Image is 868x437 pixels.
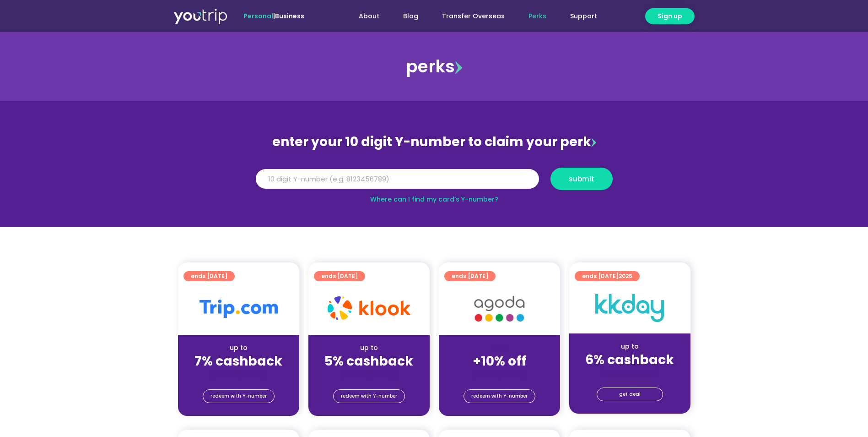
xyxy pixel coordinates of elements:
a: Sign up [645,8,695,24]
span: up to [491,343,508,352]
a: Perks [517,8,558,25]
a: Where can I find my card’s Y-number? [370,195,498,204]
a: About [347,8,391,25]
a: Business [275,11,304,21]
span: Personal [243,11,273,21]
div: up to [577,342,683,351]
span: submit [569,175,594,182]
button: submit [550,168,613,190]
span: ends [DATE] [321,271,358,281]
a: ends [DATE] [314,271,365,281]
span: | [243,11,304,21]
a: Transfer Overseas [430,8,517,25]
div: (for stays only) [577,368,683,378]
span: ends [DATE] [191,271,227,281]
strong: 7% cashback [194,352,282,370]
span: ends [DATE] [452,271,488,281]
span: redeem with Y-number [341,390,397,403]
strong: 5% cashback [324,352,413,370]
span: redeem with Y-number [210,390,267,403]
strong: +10% off [473,352,526,370]
a: Support [558,8,609,25]
div: enter your 10 digit Y-number to claim your perk [251,130,617,154]
div: (for stays only) [446,370,553,379]
nav: Menu [329,8,609,25]
a: ends [DATE] [183,271,235,281]
span: ends [DATE] [582,271,632,281]
a: ends [DATE] [444,271,496,281]
a: redeem with Y-number [464,389,535,403]
div: (for stays only) [185,370,292,379]
input: 10 digit Y-number (e.g. 8123456789) [256,169,539,189]
span: 2025 [619,272,632,280]
a: ends [DATE]2025 [575,271,640,281]
a: Blog [391,8,430,25]
div: up to [185,343,292,353]
span: redeem with Y-number [471,390,528,403]
div: (for stays only) [316,370,422,379]
strong: 6% cashback [585,351,674,369]
a: redeem with Y-number [333,389,405,403]
a: get deal [597,388,663,401]
span: get deal [619,388,641,401]
form: Y Number [256,168,613,197]
div: up to [316,343,422,353]
a: redeem with Y-number [203,389,275,403]
span: Sign up [658,11,682,21]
